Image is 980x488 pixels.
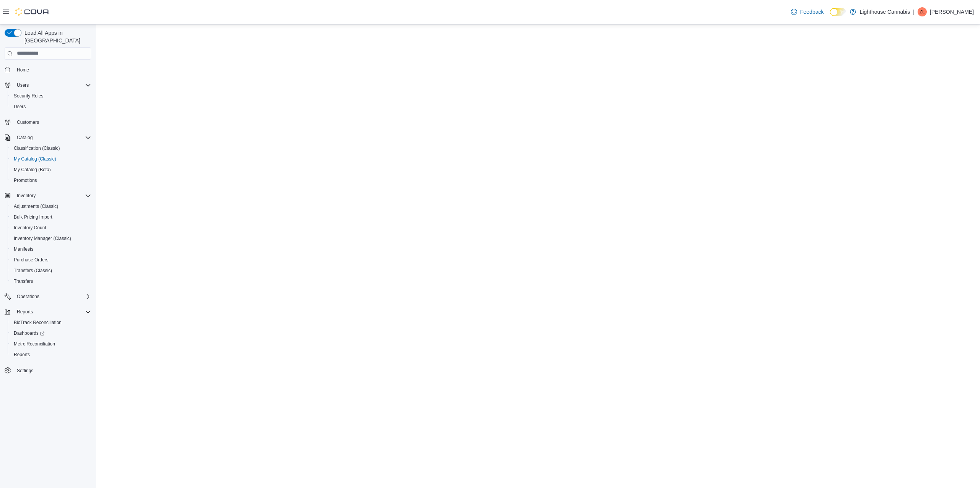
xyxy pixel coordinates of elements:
span: Load All Apps in [GEOGRAPHIC_DATA] [21,29,91,44]
span: Bulk Pricing Import [11,212,91,222]
a: Reports [11,350,33,359]
span: Inventory Manager (Classic) [14,235,71,242]
button: Catalog [2,132,94,143]
button: Promotions [8,175,94,186]
span: Promotions [14,177,37,183]
button: Inventory Manager (Classic) [8,233,94,244]
span: Settings [17,368,33,374]
span: Security Roles [11,91,91,101]
a: Bulk Pricing Import [11,212,56,222]
button: Operations [2,291,94,302]
span: Customers [17,119,39,125]
button: Adjustments (Classic) [8,201,94,212]
span: Dark Mode [830,16,830,16]
a: Adjustments (Classic) [11,202,61,211]
button: Classification (Classic) [8,143,94,154]
a: Purchase Orders [11,255,52,264]
span: Classification (Classic) [14,145,60,151]
span: Purchase Orders [14,257,49,263]
span: Purchase Orders [11,255,91,264]
button: Security Roles [8,91,94,101]
span: Reports [14,307,91,316]
a: Users [11,102,29,111]
button: Reports [2,306,94,317]
span: My Catalog (Classic) [11,154,91,164]
span: Home [14,65,91,75]
p: | [913,7,915,16]
span: Inventory [17,193,36,199]
span: Manifests [14,246,33,252]
span: Manifests [11,245,91,254]
span: ZL [920,7,925,16]
button: Inventory [14,191,39,200]
span: Reports [14,352,30,358]
span: Bulk Pricing Import [14,214,52,220]
button: Users [8,101,94,112]
span: Adjustments (Classic) [11,202,91,211]
span: Dashboards [11,329,91,338]
a: My Catalog (Beta) [11,165,54,174]
button: Inventory [2,190,94,201]
span: Transfers [14,278,33,284]
button: BioTrack Reconciliation [8,317,94,328]
span: Classification (Classic) [11,144,91,153]
span: BioTrack Reconciliation [14,319,62,326]
span: Operations [14,292,91,301]
button: Users [14,81,32,90]
span: BioTrack Reconciliation [11,318,91,327]
span: Inventory Manager (Classic) [11,234,91,243]
span: Transfers (Classic) [11,266,91,275]
span: Home [17,67,29,73]
span: Promotions [11,176,91,185]
a: Customers [14,118,42,127]
button: Customers [2,117,94,128]
a: Classification (Classic) [11,144,63,153]
span: Transfers [11,277,91,286]
button: Manifests [8,244,94,255]
img: Cova [15,8,50,16]
span: Settings [14,365,91,375]
button: Transfers (Classic) [8,265,94,276]
span: Users [11,102,91,111]
p: [PERSON_NAME] [930,7,974,16]
a: My Catalog (Classic) [11,154,59,164]
span: Feedback [800,8,823,16]
button: Inventory Count [8,222,94,233]
span: Catalog [17,135,33,141]
div: Zhi Liang [918,7,927,16]
span: Metrc Reconciliation [14,341,55,347]
span: Users [14,81,91,90]
a: BioTrack Reconciliation [11,318,65,327]
a: Inventory Manager (Classic) [11,234,74,243]
nav: Complex example [5,61,91,396]
span: Users [14,104,26,110]
span: Reports [11,350,91,359]
span: Metrc Reconciliation [11,339,91,349]
button: Purchase Orders [8,255,94,265]
a: Transfers [11,277,36,286]
button: Reports [14,307,36,316]
button: Transfers [8,276,94,287]
a: Settings [14,366,36,375]
p: Lighthouse Cannabis [860,7,910,16]
span: Catalog [14,133,91,142]
button: Catalog [14,133,36,142]
button: Home [2,64,94,75]
button: My Catalog (Classic) [8,154,94,164]
span: Adjustments (Classic) [14,203,58,209]
a: Manifests [11,245,36,254]
span: Dashboards [14,330,44,336]
span: Inventory Count [14,225,46,231]
button: Metrc Reconciliation [8,339,94,349]
span: My Catalog (Classic) [14,156,56,162]
span: Inventory [14,191,91,200]
a: Home [14,65,32,75]
span: Users [17,82,29,88]
a: Feedback [788,4,826,19]
a: Transfers (Classic) [11,266,55,275]
button: Bulk Pricing Import [8,212,94,222]
span: Reports [17,309,33,315]
a: Dashboards [11,329,47,338]
span: Inventory Count [11,223,91,232]
button: Reports [8,349,94,360]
